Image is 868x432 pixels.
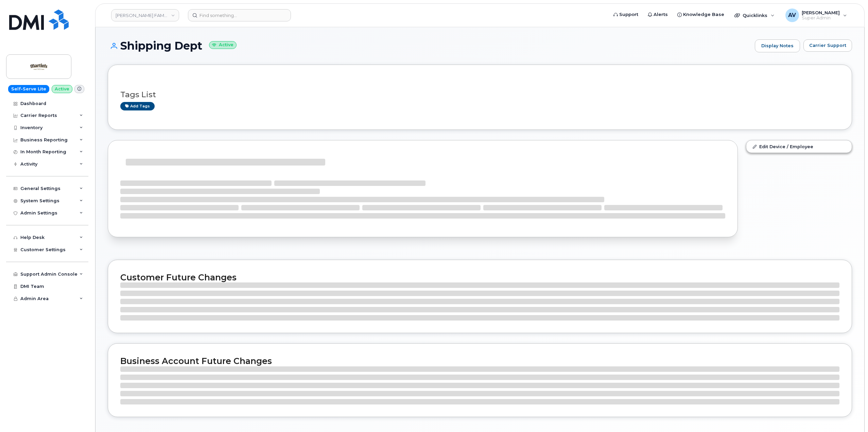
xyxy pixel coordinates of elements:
[746,140,852,153] a: Edit Device / Employee
[755,39,800,52] a: Display Notes
[108,40,751,52] h1: Shipping Dept
[803,39,852,52] button: Carrier Support
[120,90,839,99] h3: Tags List
[120,356,839,366] h2: Business Account Future Changes
[120,272,839,282] h2: Customer Future Changes
[120,102,155,110] a: Add tags
[809,42,846,49] span: Carrier Support
[209,41,237,49] small: Active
